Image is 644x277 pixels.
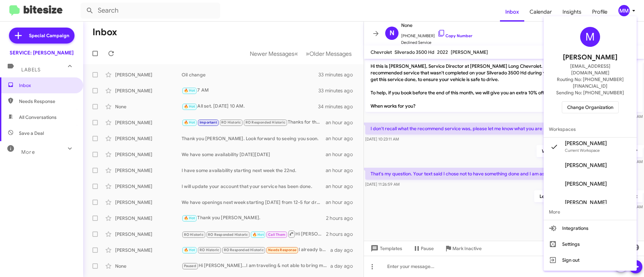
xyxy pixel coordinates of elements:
span: More [544,204,637,220]
button: Settings [544,236,637,252]
button: Change Organization [562,101,619,113]
span: [PERSON_NAME] [565,181,607,187]
span: [PERSON_NAME] [565,140,607,147]
span: Change Organization [567,102,613,113]
span: Sending No: [PHONE_NUMBER] [556,89,624,96]
button: Sign out [544,252,637,268]
span: [PERSON_NAME] [565,162,607,169]
button: Integrations [544,220,637,236]
span: Routing No: [PHONE_NUMBER][FINANCIAL_ID] [552,76,629,89]
span: [PERSON_NAME] [563,52,617,63]
span: Workspaces [544,121,637,137]
span: [PERSON_NAME] [565,199,607,206]
span: [EMAIL_ADDRESS][DOMAIN_NAME] [552,63,629,76]
span: Current Workspace [565,148,600,153]
div: M [580,27,600,47]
